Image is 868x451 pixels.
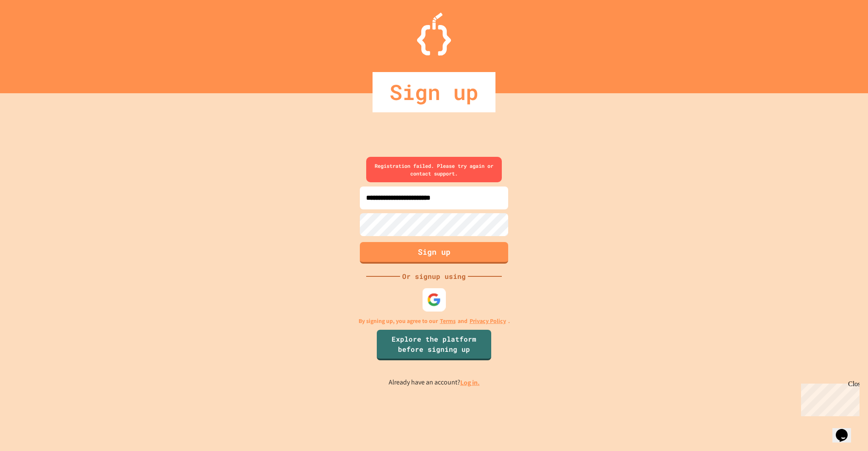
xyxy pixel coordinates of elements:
iframe: chat widget [798,380,860,416]
p: By signing up, you agree to our and . [359,317,510,326]
a: Log in. [460,378,480,387]
a: Terms [440,317,456,326]
div: Registration failed. Please try again or contact support. [366,157,502,182]
button: Sign up [360,242,508,264]
img: google-icon.svg [427,292,441,306]
div: Chat with us now!Close [3,3,58,54]
div: Sign up [373,72,495,112]
a: Explore the platform before signing up [377,330,491,360]
iframe: chat widget [832,417,860,443]
img: Logo.svg [417,13,451,56]
a: Privacy Policy [470,317,506,326]
p: Already have an account? [389,377,480,388]
div: Or signup using [400,271,468,281]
